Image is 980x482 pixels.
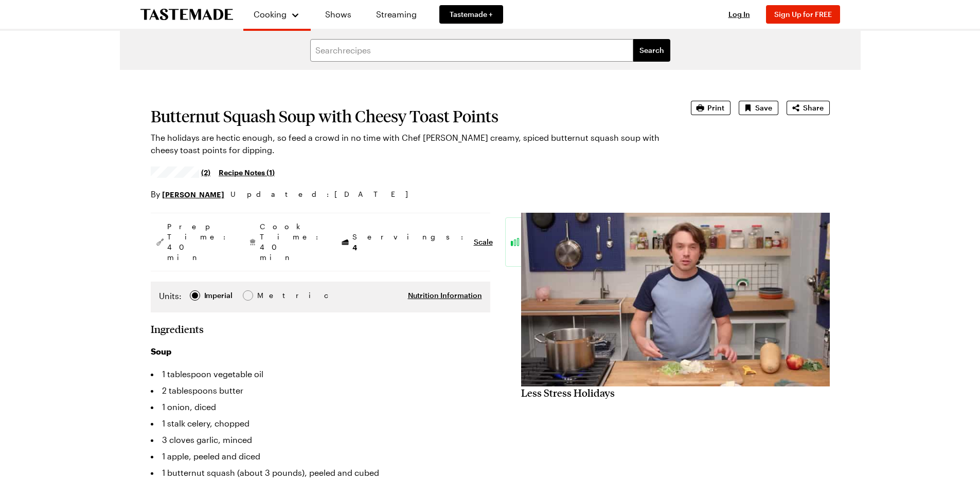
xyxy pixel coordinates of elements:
li: 1 onion, diced [151,399,490,415]
div: Imperial [204,290,233,301]
button: Log In [719,9,760,20]
a: To Tastemade Home Page [140,9,233,21]
span: Tastemade + [450,9,493,20]
a: Tastemade + [439,5,503,24]
span: (2) [201,167,210,177]
span: Cooking [254,9,287,19]
button: Save recipe [739,101,778,115]
button: Print [691,101,730,115]
span: Log In [728,10,750,18]
span: Imperial [204,290,234,301]
button: filters [633,39,670,62]
a: Recipe Notes (1) [219,166,275,178]
span: Search [639,45,664,55]
a: 4.5/5 stars from 2 reviews [151,168,211,176]
button: Sign Up for FREE [766,5,840,24]
li: 3 cloves garlic, minced [151,432,490,448]
li: 1 stalk celery, chopped [151,415,490,432]
span: Updated : [DATE] [230,189,418,200]
li: 1 apple, peeled and diced [151,448,490,465]
a: [PERSON_NAME] [162,189,224,200]
button: Scale [474,237,493,247]
button: Nutrition Information [408,290,482,301]
span: Servings: [352,232,469,253]
button: Share [787,101,830,115]
p: By [151,188,224,200]
span: Save [755,103,772,113]
h1: Butternut Squash Soup with Cheesy Toast Points [151,107,662,125]
label: Units: [159,290,182,302]
span: Print [707,103,724,113]
span: 4 [352,242,357,252]
div: Metric [257,290,279,301]
p: The holidays are hectic enough, so feed a crowd in no time with Chef [PERSON_NAME] creamy, spiced... [151,132,662,156]
li: 1 butternut squash (about 3 pounds), peeled and cubed [151,465,490,481]
span: Prep Time: 40 min [167,221,231,263]
h2: Ingredients [151,323,204,335]
li: 1 tablespoon vegetable oil [151,366,490,382]
span: Share [803,103,824,113]
span: Metric [257,290,280,301]
span: Sign Up for FREE [774,10,832,18]
li: 2 tablespoons butter [151,382,490,399]
span: Cook Time: 40 min [260,221,324,263]
div: Imperial Metric [159,290,279,304]
h2: Less Stress Holidays [521,386,830,399]
button: Cooking [254,4,300,25]
h3: Soup [151,345,490,358]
